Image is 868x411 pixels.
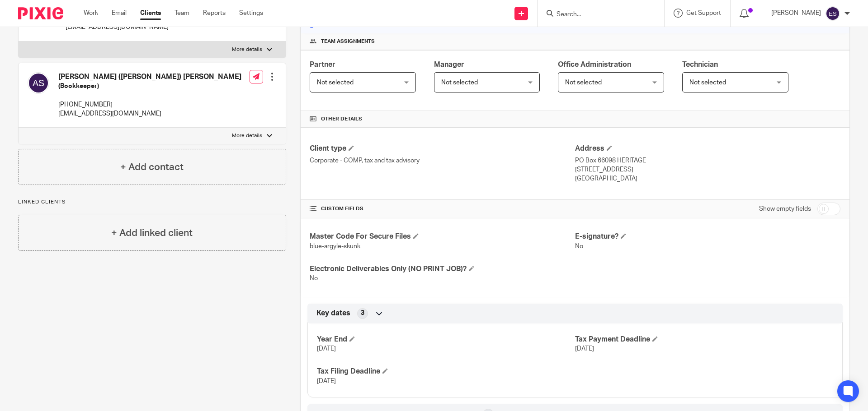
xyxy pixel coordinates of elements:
[556,11,637,19] input: Search
[575,156,840,165] p: PO Box 66098 HERITAGE
[66,23,169,32] p: [EMAIL_ADDRESS][DOMAIN_NAME]
[310,232,575,241] h4: Master Code For Secure Files
[120,160,184,174] h4: + Add contact
[18,199,286,206] p: Linked clients
[84,9,98,18] a: Work
[317,335,575,344] h4: Year End
[575,144,840,153] h4: Address
[310,156,575,165] p: Corporate - COMP, tax and tax advisory
[175,9,189,18] a: Team
[58,109,241,118] p: [EMAIL_ADDRESS][DOMAIN_NAME]
[310,264,575,274] h4: Electronic Deliverables Only (NO PRINT JOB)?
[575,346,594,352] span: [DATE]
[317,378,336,384] span: [DATE]
[759,204,811,213] label: Show empty fields
[434,61,464,68] span: Manager
[575,335,833,344] h4: Tax Payment Deadline
[682,61,718,68] span: Technician
[310,144,575,153] h4: Client type
[321,115,362,123] span: Other details
[232,46,262,53] p: More details
[203,9,226,18] a: Reports
[317,79,354,86] span: Not selected
[58,100,241,109] p: [PHONE_NUMBER]
[317,367,575,376] h4: Tax Filing Deadline
[771,9,821,18] p: [PERSON_NAME]
[112,9,127,18] a: Email
[826,6,840,21] img: svg%3E
[441,79,478,86] span: Not selected
[58,72,241,82] h4: [PERSON_NAME] ([PERSON_NAME]) [PERSON_NAME]
[310,275,318,282] span: No
[321,38,375,45] span: Team assignments
[310,61,335,68] span: Partner
[111,226,193,240] h4: + Add linked client
[140,9,161,18] a: Clients
[28,72,49,94] img: svg%3E
[575,165,840,174] p: [STREET_ADDRESS]
[317,346,336,352] span: [DATE]
[239,9,263,18] a: Settings
[575,232,840,241] h4: E-signature?
[316,309,350,318] span: Key dates
[58,82,241,91] h5: (Bookkeeper)
[689,79,726,86] span: Not selected
[558,61,631,68] span: Office Administration
[565,79,602,86] span: Not selected
[575,174,840,183] p: [GEOGRAPHIC_DATA]
[310,205,575,212] h4: CUSTOM FIELDS
[18,7,63,19] img: Pixie
[361,309,364,318] span: 3
[686,10,721,16] span: Get Support
[310,243,360,249] span: blue-argyle-skunk
[575,243,583,249] span: No
[232,132,262,139] p: More details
